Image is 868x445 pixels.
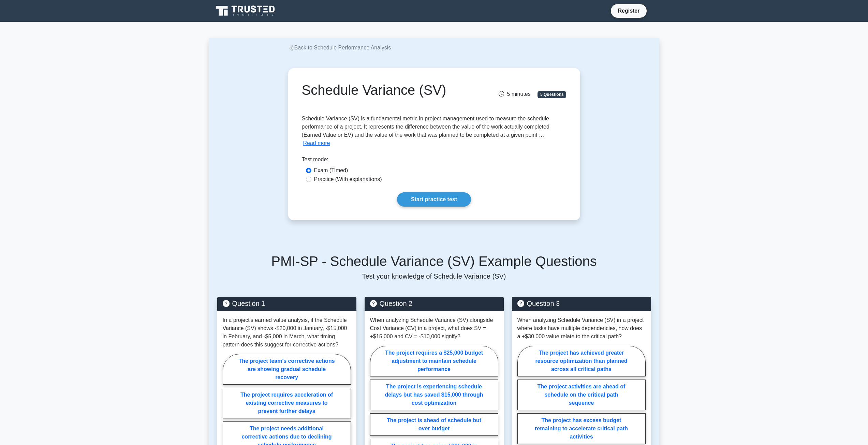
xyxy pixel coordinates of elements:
[314,166,348,175] label: Exam (Timed)
[370,413,498,436] label: The project is ahead of schedule but over budget
[302,82,475,98] h1: Schedule Variance (SV)
[538,91,566,98] span: 5 Questions
[397,192,471,207] a: Start practice test
[517,299,646,308] h5: Question 3
[302,116,549,138] span: Schedule Variance (SV) is a fundamental metric in project management used to measure the schedule...
[223,316,351,349] p: In a project's earned value analysis, if the Schedule Variance (SV) shows -$20,000 in January, -$...
[314,175,382,183] label: Practice (With explanations)
[302,155,567,166] div: Test mode:
[223,388,351,418] label: The project requires acceleration of existing corrective measures to prevent further delays
[217,253,651,269] h5: PMI-SP - Schedule Variance (SV) Example Questions
[517,413,646,444] label: The project has excess budget remaining to accelerate critical path activities
[303,139,330,147] button: Read more
[499,91,530,97] span: 5 minutes
[517,346,646,376] label: The project has achieved greater resource optimization than planned across all critical paths
[223,299,351,308] h5: Question 1
[517,316,646,341] p: When analyzing Schedule Variance (SV) in a project where tasks have multiple dependencies, how do...
[217,272,651,280] p: Test your knowledge of Schedule Variance (SV)
[517,380,646,410] label: The project activities are ahead of schedule on the critical path sequence
[370,299,498,308] h5: Question 2
[223,354,351,385] label: The project team's corrective actions are showing gradual schedule recovery
[614,6,644,15] a: Register
[370,346,498,376] label: The project requires a $25,000 budget adjustment to maintain schedule performance
[370,380,498,410] label: The project is experiencing schedule delays but has saved $15,000 through cost optimization
[288,45,391,50] a: Back to Schedule Performance Analysis
[370,316,498,341] p: When analyzing Schedule Variance (SV) alongside Cost Variance (CV) in a project, what does SV = +...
